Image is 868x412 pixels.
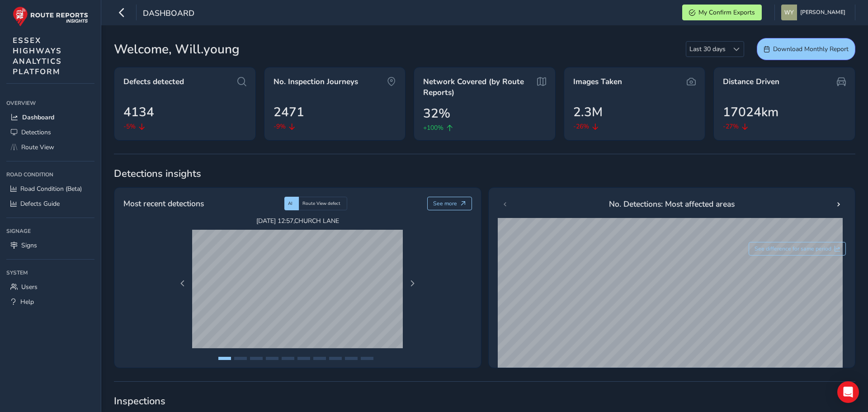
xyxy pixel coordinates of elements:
span: See difference for same period [755,245,831,252]
button: See difference for same period [749,242,846,256]
img: rr logo [13,6,88,27]
div: Route View defect [299,197,347,210]
button: My Confirm Exports [682,5,762,20]
span: -9% [274,122,286,131]
div: Overview [6,96,94,110]
span: Route View defect [302,200,340,207]
span: Defects detected [123,76,184,87]
a: Road Condition (Beta) [6,181,94,196]
span: 2.3M [573,103,603,122]
a: Users [6,279,94,294]
button: Page 8 [329,357,342,360]
span: 17024km [723,103,778,122]
span: Welcome, Will.young [114,40,240,59]
span: Detections insights [114,167,855,180]
div: Road Condition [6,168,94,181]
button: Page 9 [345,357,358,360]
button: Page 3 [250,357,263,360]
button: Page 4 [266,357,278,360]
span: Dashboard [22,113,54,122]
span: [PERSON_NAME] [800,5,845,20]
button: Page 2 [234,357,247,360]
span: Distance Driven [723,76,779,87]
span: 2471 [274,103,304,122]
span: 32% [423,104,450,123]
span: Route View [21,143,54,152]
span: No. Inspection Journeys [274,76,358,87]
button: [PERSON_NAME] [781,5,849,20]
span: Detections [21,128,51,137]
span: +100% [423,123,443,133]
button: Page 6 [297,357,310,360]
span: My Confirm Exports [698,8,755,17]
span: No. Detections: Most affected areas [609,198,735,210]
a: Detections [6,125,94,140]
span: Signs [21,241,37,250]
img: diamond-layout [781,5,797,20]
span: Help [20,298,34,306]
span: Road Condition (Beta) [20,185,82,193]
button: Page 10 [361,357,373,360]
span: Last 30 days [686,42,729,57]
div: Open Intercom Messenger [837,381,859,403]
span: Inspections [114,394,855,408]
a: Route View [6,140,94,155]
a: Help [6,294,94,309]
div: Signage [6,224,94,238]
button: Next Page [406,277,419,290]
a: Signs [6,238,94,253]
button: See more [427,197,472,210]
button: Page 7 [313,357,326,360]
span: Images Taken [573,76,622,87]
span: See more [433,200,457,207]
span: 4134 [123,103,154,122]
span: Users [21,283,38,291]
div: System [6,266,94,279]
button: Page 1 [218,357,231,360]
span: Download Monthly Report [773,45,849,53]
span: Network Covered (by Route Reports) [423,76,533,98]
span: Dashboard [143,8,194,20]
a: Defects Guide [6,196,94,211]
div: AI [284,197,299,210]
button: Page 5 [282,357,294,360]
span: AI [288,200,292,207]
button: Download Monthly Report [757,38,855,60]
a: Dashboard [6,110,94,125]
span: -27% [723,122,739,131]
span: -26% [573,122,589,131]
span: Most recent detections [123,198,204,209]
span: -5% [123,122,136,131]
span: ESSEX HIGHWAYS ANALYTICS PLATFORM [13,35,62,77]
button: Previous Page [176,277,189,290]
span: [DATE] 12:57 , CHURCH LANE [192,217,403,225]
span: Defects Guide [20,199,60,208]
